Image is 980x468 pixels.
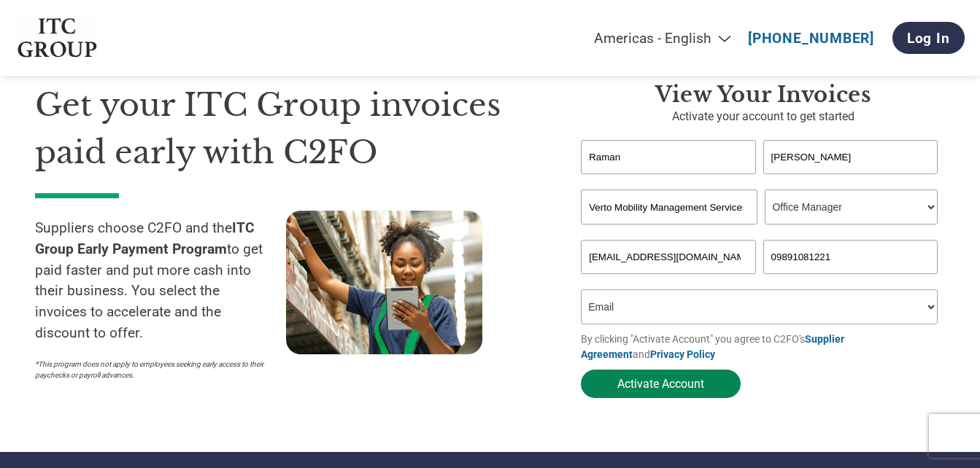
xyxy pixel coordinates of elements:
input: Invalid Email format [581,240,755,274]
p: Suppliers choose C2FO and the to get paid faster and put more cash into their business. You selec... [35,218,286,344]
button: Activate Account [581,370,741,398]
div: Inavlid Email Address [581,276,755,284]
div: Invalid last name or last name is too long [763,176,938,184]
h1: Get your ITC Group invoices paid early with C2FO [35,82,537,176]
input: Your company name* [581,190,757,225]
p: *This program does not apply to employees seeking early access to their paychecks or payroll adva... [35,359,271,381]
div: Invalid company name or company name is too long [581,226,938,234]
h3: View Your Invoices [581,82,945,108]
input: Phone* [763,240,938,274]
strong: ITC Group Early Payment Program [35,219,255,257]
p: Activate your account to get started [581,108,945,125]
input: First Name* [581,140,755,174]
div: Invalid first name or first name is too long [581,176,755,184]
img: ITC Group [16,18,99,58]
a: [PHONE_NUMBER] [748,30,874,47]
select: Title/Role [765,190,938,225]
a: Supplier Agreement [581,333,844,360]
input: Last Name* [763,140,938,174]
div: Inavlid Phone Number [763,276,938,284]
p: By clicking "Activate Account" you agree to C2FO's and [581,332,945,362]
a: Privacy Policy [650,348,715,360]
img: supply chain worker [286,211,482,354]
a: Log In [892,22,965,54]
